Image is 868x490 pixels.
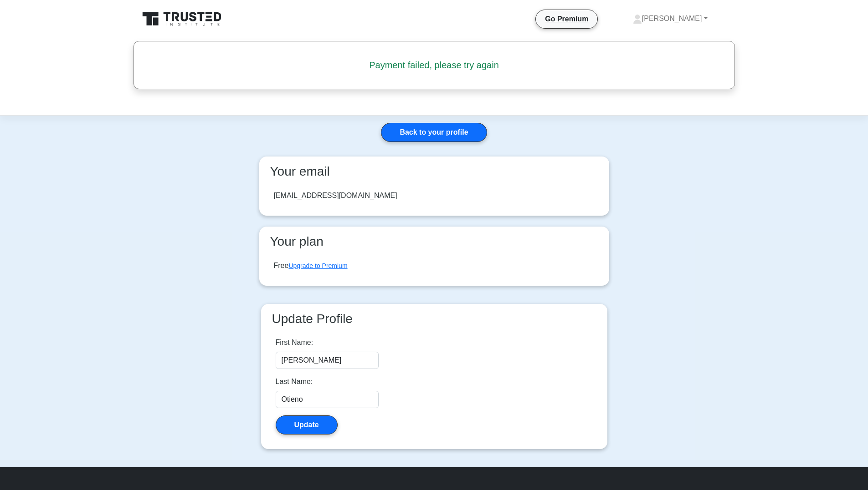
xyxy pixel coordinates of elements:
[381,123,487,142] a: Back to your profile
[276,337,313,348] label: First Name:
[276,376,313,387] label: Last Name:
[611,10,729,28] a: [PERSON_NAME]
[276,415,338,434] button: Update
[154,60,714,71] h5: Payment failed, please try again
[288,262,347,269] a: Upgrade to Premium
[267,234,602,249] h3: Your plan
[539,13,594,25] a: Go Premium
[268,311,600,327] h3: Update Profile
[274,260,348,271] div: Free
[267,164,602,179] h3: Your email
[274,190,397,201] div: [EMAIL_ADDRESS][DOMAIN_NAME]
